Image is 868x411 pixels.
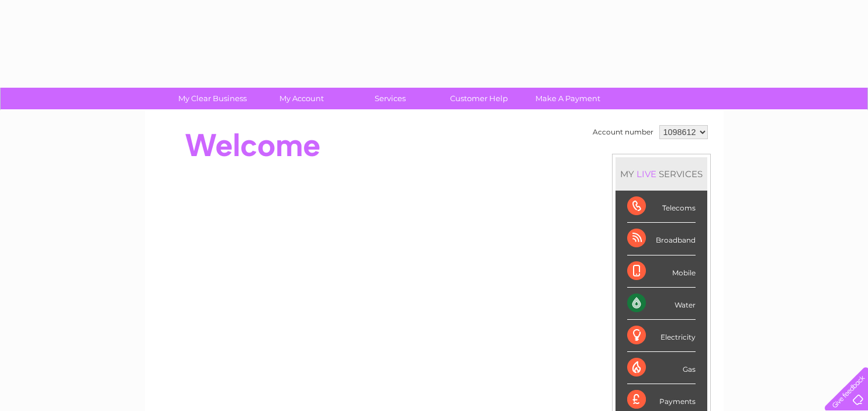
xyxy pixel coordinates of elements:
a: Make A Payment [520,88,616,109]
div: Water [627,288,696,320]
a: My Account [253,88,350,109]
td: Account number [590,122,656,142]
div: MY SERVICES [615,157,707,191]
a: Customer Help [431,88,527,109]
div: Broadband [627,223,696,255]
div: Mobile [627,255,696,288]
div: Gas [627,352,696,384]
a: Services [342,88,438,109]
div: LIVE [634,168,659,179]
a: My Clear Business [164,88,261,109]
div: Telecoms [627,191,696,223]
div: Electricity [627,320,696,352]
